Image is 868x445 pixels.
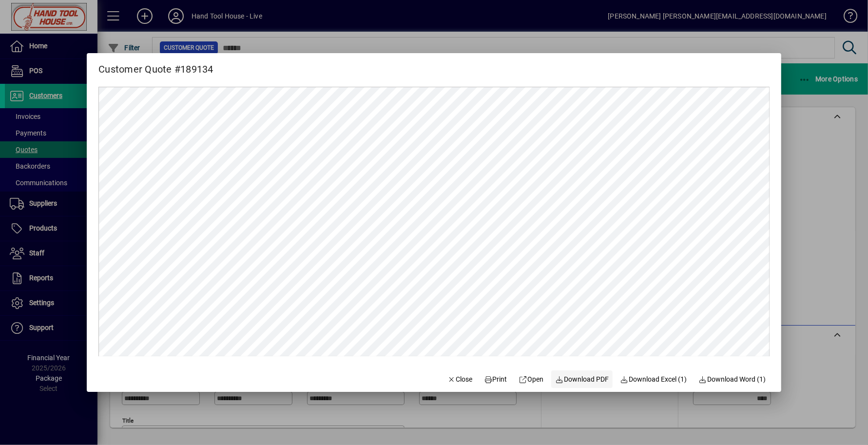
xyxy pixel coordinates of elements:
span: Download PDF [555,374,609,385]
span: Open [519,374,544,385]
a: Open [515,370,548,388]
button: Print [480,370,511,388]
button: Download Word (1) [694,370,770,388]
button: Close [443,370,476,388]
span: Download Excel (1) [620,374,687,385]
h2: Customer Quote #189134 [87,53,225,77]
span: Download Word (1) [698,374,766,385]
span: Close [447,374,472,385]
button: Download Excel (1) [617,370,691,388]
a: Download PDF [551,370,613,388]
span: Print [484,374,507,385]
